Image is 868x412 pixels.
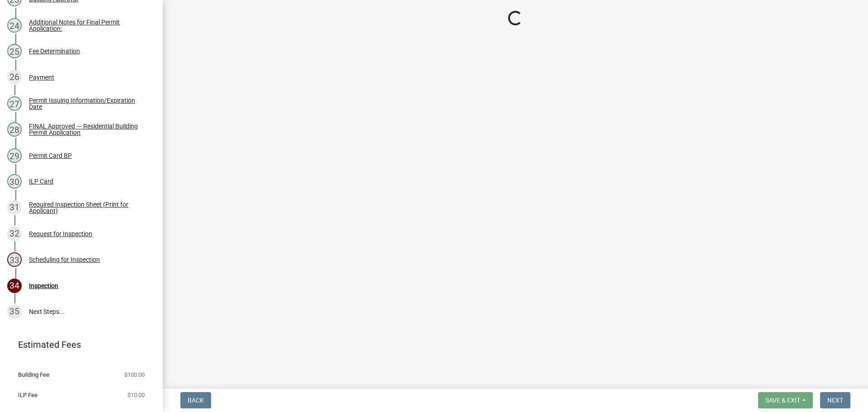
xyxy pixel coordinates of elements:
[29,48,80,54] div: Fee Determination
[18,372,49,378] span: Building Fee
[127,392,145,398] span: $10.00
[820,392,850,408] button: Next
[180,392,211,408] button: Back
[29,231,92,237] div: Request for Inspection
[7,200,22,215] div: 31
[7,304,22,319] div: 35
[7,148,22,163] div: 29
[29,97,148,110] div: Permit Issuing Information/Expiration Date
[7,336,148,354] a: Estimated Fees
[7,122,22,137] div: 28
[7,96,22,111] div: 27
[7,44,22,58] div: 25
[29,19,148,32] div: Additional Notes for Final Permit Application:
[188,397,204,404] span: Back
[29,152,72,159] div: Permit Card BP
[7,252,22,267] div: 33
[29,74,54,81] div: Payment
[7,70,22,85] div: 26
[29,256,100,263] div: Scheduling for Inspection
[29,178,53,185] div: ILP Card
[18,392,38,398] span: ILP Fee
[765,397,800,404] span: Save & Exit
[7,18,22,33] div: 24
[758,392,813,408] button: Save & Exit
[124,372,145,378] span: $100.00
[29,283,58,289] div: Inspection
[7,227,22,241] div: 32
[29,201,148,214] div: Required Inspection Sheet (Print for Applicant)
[827,397,843,404] span: Next
[7,174,22,189] div: 30
[29,123,148,136] div: FINAL Approved --- Residential Building Permit Application
[7,279,22,293] div: 34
